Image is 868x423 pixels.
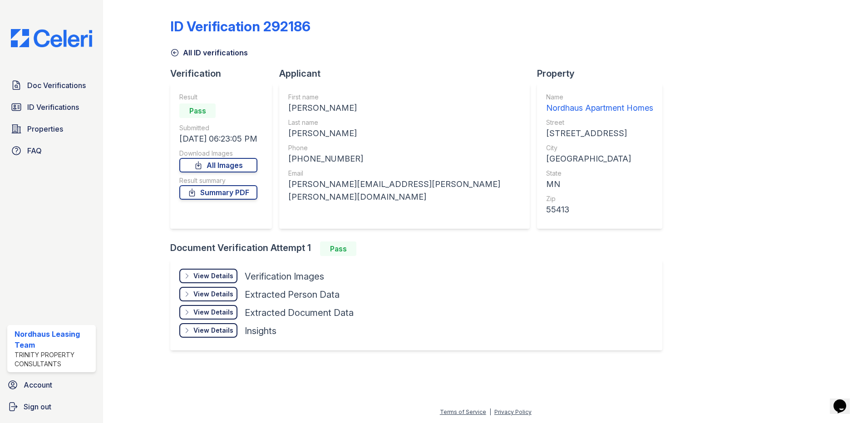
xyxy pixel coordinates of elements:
[288,152,521,165] div: [PHONE_NUMBER]
[546,194,653,203] div: Zip
[288,143,521,152] div: Phone
[170,18,311,34] div: ID Verification 292186
[4,376,99,394] a: Account
[245,325,276,337] div: Insights
[288,127,521,140] div: [PERSON_NAME]
[7,142,96,160] a: FAQ
[24,379,52,390] span: Account
[245,306,354,319] div: Extracted Document Data
[15,329,92,350] div: Nordhaus Leasing Team
[440,408,486,415] a: Terms of Service
[27,145,42,156] span: FAQ
[193,290,233,299] div: View Details
[179,185,257,200] a: Summary PDF
[830,387,859,414] iframe: chat widget
[179,93,257,102] div: Result
[179,103,216,118] div: Pass
[24,401,51,412] span: Sign out
[320,241,356,256] div: Pass
[546,118,653,127] div: Street
[193,308,233,317] div: View Details
[288,178,521,203] div: [PERSON_NAME][EMAIL_ADDRESS][PERSON_NAME][PERSON_NAME][DOMAIN_NAME]
[170,47,248,58] a: All ID verifications
[546,93,653,114] a: Name Nordhaus Apartment Homes
[489,408,491,415] div: |
[179,123,257,133] div: Submitted
[546,102,653,114] div: Nordhaus Apartment Homes
[546,143,653,152] div: City
[537,67,670,80] div: Property
[179,133,257,145] div: [DATE] 06:23:05 PM
[288,93,521,102] div: First name
[7,76,96,94] a: Doc Verifications
[27,80,86,91] span: Doc Verifications
[546,178,653,191] div: MN
[27,123,63,134] span: Properties
[546,127,653,140] div: [STREET_ADDRESS]
[245,288,340,301] div: Extracted Person Data
[179,149,257,158] div: Download Images
[179,176,257,185] div: Result summary
[27,102,79,113] span: ID Verifications
[193,326,233,335] div: View Details
[288,102,521,114] div: [PERSON_NAME]
[279,67,537,80] div: Applicant
[7,98,96,116] a: ID Verifications
[179,158,257,172] a: All Images
[494,408,532,415] a: Privacy Policy
[4,29,99,47] img: CE_Logo_Blue-a8612792a0a2168367f1c8372b55b34899dd931a85d93a1a3d3e32e68fde9ad4.png
[288,118,521,127] div: Last name
[15,350,92,369] div: Trinity Property Consultants
[288,169,521,178] div: Email
[4,398,99,416] a: Sign out
[7,120,96,138] a: Properties
[170,67,279,80] div: Verification
[546,169,653,178] div: State
[170,241,670,256] div: Document Verification Attempt 1
[546,93,653,102] div: Name
[193,271,233,280] div: View Details
[245,270,324,283] div: Verification Images
[546,152,653,165] div: [GEOGRAPHIC_DATA]
[546,203,653,216] div: 55413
